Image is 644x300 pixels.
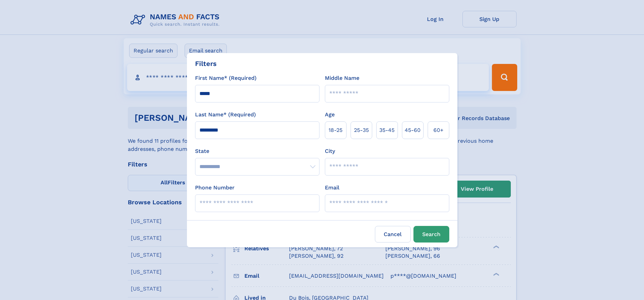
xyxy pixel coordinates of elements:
span: 35‑45 [379,126,395,134]
div: Filters [195,59,217,69]
label: City [325,147,335,155]
label: Phone Number [195,184,235,192]
span: 25‑35 [354,126,369,134]
span: 60+ [433,126,444,134]
label: First Name* (Required) [195,74,257,82]
label: Middle Name [325,74,359,82]
label: Email [325,184,339,192]
span: 18‑25 [329,126,342,134]
button: Search [413,226,449,243]
label: State [195,147,319,155]
label: Cancel [375,226,411,243]
label: Last Name* (Required) [195,111,256,119]
span: 45‑60 [405,126,421,134]
label: Age [325,111,335,119]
